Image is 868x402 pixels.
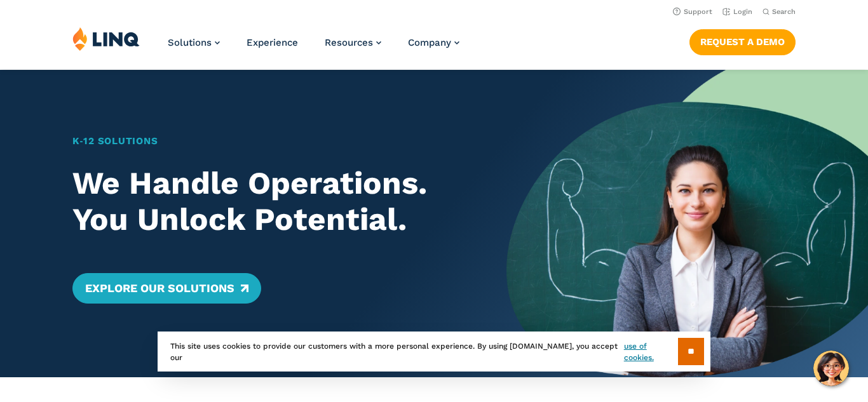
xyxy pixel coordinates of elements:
button: Hello, have a question? Let’s chat. [813,351,849,386]
div: This site uses cookies to provide our customers with a more personal experience. By using [DOMAIN... [158,332,710,372]
a: Experience [247,37,298,48]
img: Home Banner [506,70,868,377]
span: Resources [325,37,373,48]
a: Request a Demo [689,29,796,55]
img: LINQ | K‑12 Software [72,27,140,51]
a: Resources [325,37,381,48]
span: Search [772,8,796,16]
span: Solutions [168,37,212,48]
a: Login [722,8,752,16]
button: Open Search Bar [763,7,796,17]
a: Explore Our Solutions [72,273,261,304]
h2: We Handle Operations. You Unlock Potential. [72,165,471,237]
h1: K‑12 Solutions [72,134,471,149]
nav: Primary Navigation [168,27,459,69]
a: Support [673,8,712,16]
nav: Button Navigation [689,27,796,55]
a: Solutions [168,37,220,48]
a: use of cookies. [624,340,678,363]
a: Company [408,37,459,48]
span: Company [408,37,451,48]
